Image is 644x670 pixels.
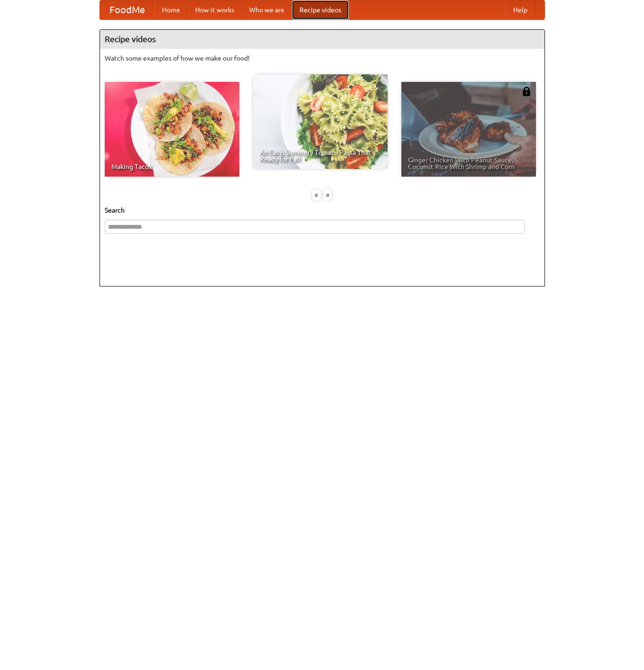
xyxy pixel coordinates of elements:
a: Help [506,0,535,19]
span: Making Tacos [111,163,233,170]
div: « [312,189,321,201]
h4: Recipe videos [100,30,544,49]
span: An Easy, Summery Tomato Pasta That's Ready for Fall [260,149,381,162]
a: Making Tacos [105,82,239,177]
a: Who we are [242,0,292,19]
h5: Search [105,205,540,215]
img: 483408.png [522,87,531,96]
a: An Easy, Summery Tomato Pasta That's Ready for Fall [253,74,388,169]
p: Watch some examples of how we make our food! [105,54,540,63]
a: Home [154,0,188,19]
a: How it works [188,0,242,19]
div: » [323,189,332,201]
a: FoodMe [100,0,154,19]
a: Recipe videos [292,0,349,19]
